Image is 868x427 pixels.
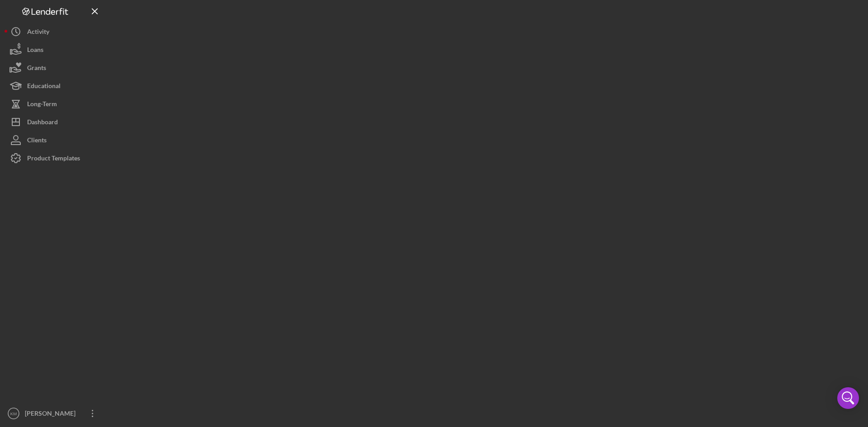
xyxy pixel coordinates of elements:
[27,131,47,151] div: Clients
[23,404,81,425] div: [PERSON_NAME]
[27,23,49,43] div: Activity
[27,113,58,133] div: Dashboard
[5,23,104,41] button: Activity
[5,131,104,149] button: Clients
[5,77,104,95] button: Educational
[5,95,104,113] button: Long-Term
[27,41,43,61] div: Loans
[27,95,57,115] div: Long-Term
[27,59,46,79] div: Grants
[5,113,104,131] button: Dashboard
[10,411,17,416] text: KM
[5,404,104,422] button: KM[PERSON_NAME]
[5,149,104,167] button: Product Templates
[27,77,61,97] div: Educational
[27,149,80,169] div: Product Templates
[5,59,104,77] button: Grants
[837,387,859,409] div: Open Intercom Messenger
[5,41,104,59] button: Loans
